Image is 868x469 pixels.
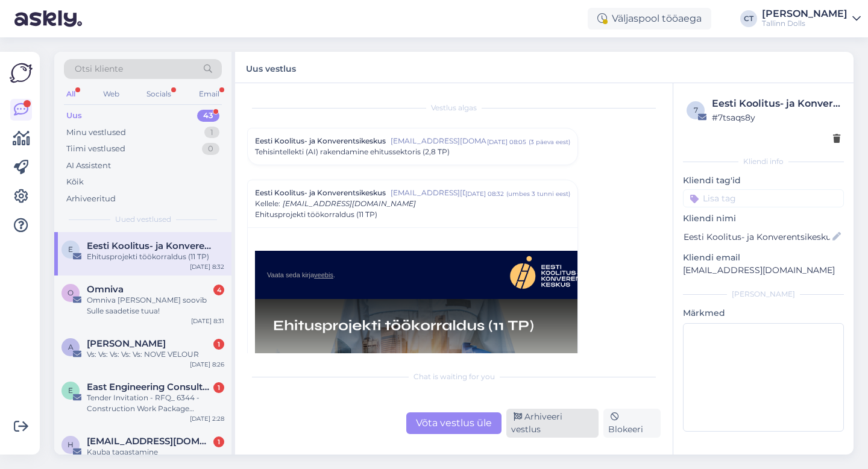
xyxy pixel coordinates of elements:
span: Tehisintellekti (AI) rakendamine ehitussektoris (2,8 TP) [255,146,450,157]
span: Omniva [87,284,124,295]
td: Vaata seda kirja . [267,251,500,299]
span: Otsi kliente [75,63,123,75]
div: 43 [197,110,219,122]
div: Vs: Vs: Vs: Vs: Vs: NOVE VELOUR [87,349,224,360]
div: Kliendi info [683,156,844,167]
span: Kellele : [255,199,280,208]
div: [DATE] 08:05 [487,137,526,146]
div: Vestlus algas [247,102,661,113]
span: [EMAIL_ADDRESS][DOMAIN_NAME] [391,187,465,198]
span: O [68,288,74,297]
div: Blokeeri [603,409,661,438]
span: Eesti Koolitus- ja Konverentsikeskus [255,136,386,146]
div: 1 [204,127,219,139]
div: 1 [213,339,224,350]
div: [PERSON_NAME] [683,289,844,300]
p: [EMAIL_ADDRESS][DOMAIN_NAME] [683,264,844,277]
a: [PERSON_NAME]Tallinn Dolls [762,9,861,28]
div: [DATE] 2:28 [190,414,224,423]
span: Uued vestlused [115,214,171,225]
input: Lisa tag [683,189,844,207]
img: Askly Logo [10,61,33,84]
div: 1 [213,436,224,447]
span: hot@liivrand.ee [87,436,212,447]
span: h [68,440,74,449]
div: Web [101,86,122,102]
span: E [68,386,73,395]
p: Kliendi email [683,251,844,264]
div: [DATE] 08:32 [465,189,504,198]
div: Tender Invitation - RFQ_ 6344 -Construction Work Package PROPOSED G+3 RESIDENTIAL BUILDING PLOT N... [87,392,224,414]
div: ( umbes 3 tunni eest ) [506,189,570,198]
div: # 7tsaqs8y [712,111,840,124]
span: 7 [694,105,698,115]
div: 4 [213,285,224,295]
div: Omniva [PERSON_NAME] soovib Sulle saadetise tuua! [87,295,224,316]
div: Chat is waiting for you [247,371,661,382]
div: Kõik [66,176,84,188]
div: 0 [202,143,219,155]
div: [PERSON_NAME] [762,9,848,19]
input: Lisa nimi [684,230,830,244]
span: E [68,245,73,254]
div: Eesti Koolitus- ja Konverentsikeskus [712,96,840,111]
span: Annika Lipstal [87,338,166,349]
div: Arhiveeri vestlus [506,409,599,438]
p: Kliendi tag'id [683,174,844,187]
div: Võta vestlus üle [406,412,502,434]
div: All [64,86,78,102]
div: 1 [213,382,224,393]
div: AI Assistent [66,160,111,172]
div: [DATE] 8:26 [190,360,224,369]
span: A [68,342,74,351]
p: Kliendi nimi [683,212,844,225]
span: East Engineering Consultancy LLC [87,382,212,392]
div: Väljaspool tööaega [588,8,711,30]
span: Eesti Koolitus- ja Konverentsikeskus [255,187,386,198]
span: Eesti Koolitus- ja Konverentsikeskus [87,241,212,251]
p: Märkmed [683,307,844,319]
span: Ehitusprojekti töökorraldus (11 TP) [255,209,377,220]
div: Socials [144,86,174,102]
span: [EMAIL_ADDRESS][DOMAIN_NAME] [391,136,487,146]
div: Tiimi vestlused [66,143,125,155]
div: Minu vestlused [66,127,126,139]
div: Email [197,86,222,102]
div: Kauba tagastamine [87,447,224,458]
div: [DATE] 8:32 [190,262,224,271]
div: Tallinn Dolls [762,19,848,28]
div: Uus [66,110,82,122]
div: [DATE] 8:31 [191,316,224,326]
span: [EMAIL_ADDRESS][DOMAIN_NAME] [283,199,416,208]
div: Arhiveeritud [66,193,116,205]
div: Ehitusprojekti töökorraldus (11 TP) [87,251,224,262]
a: veebis [314,271,333,279]
label: Uus vestlus [246,59,296,75]
div: ( 3 päeva eest ) [529,137,570,146]
div: CT [740,10,757,27]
